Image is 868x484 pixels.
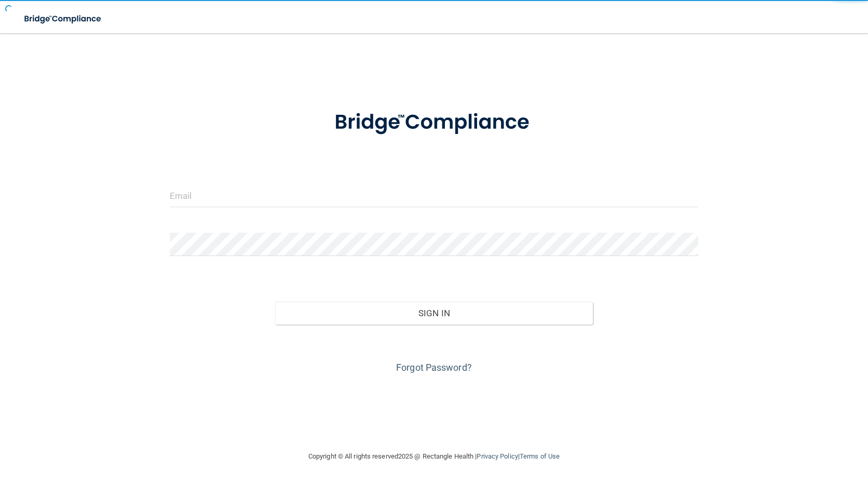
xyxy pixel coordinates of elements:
input: Email [170,184,699,207]
a: Terms of Use [520,452,560,460]
div: Copyright © All rights reserved 2025 @ Rectangle Health | | [245,440,623,473]
a: Forgot Password? [396,362,472,373]
img: bridge_compliance_login_screen.278c3ca4.svg [16,8,111,30]
img: bridge_compliance_login_screen.278c3ca4.svg [313,96,555,150]
a: Privacy Policy [477,452,518,460]
button: Sign In [275,302,592,325]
